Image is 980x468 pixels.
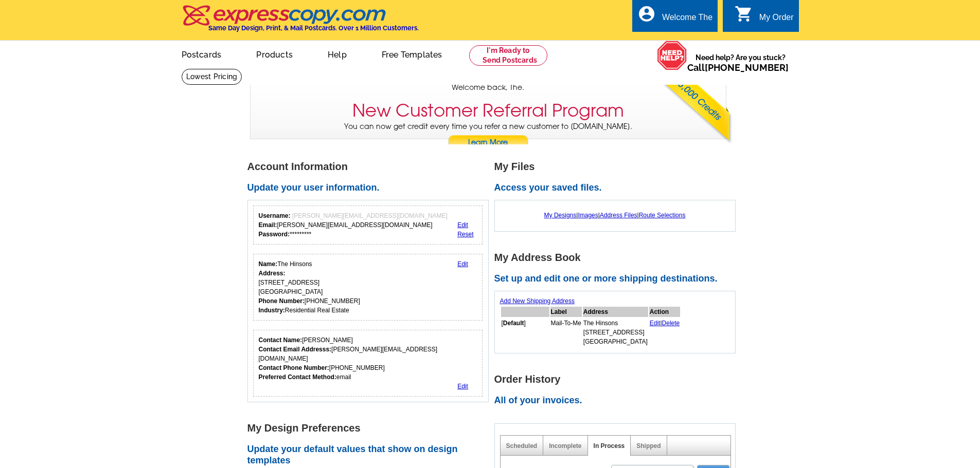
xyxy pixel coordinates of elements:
[311,42,363,66] a: Help
[259,260,278,268] strong: Name:
[259,211,448,239] div: [PERSON_NAME][EMAIL_ADDRESS][DOMAIN_NAME] *********
[457,383,468,390] a: Edit
[494,182,741,194] h2: Access your saved files.
[182,12,419,32] a: Same Day Design, Print, & Mail Postcards. Over 1 Million Customers.
[259,212,291,219] strong: Username:
[687,62,789,73] span: Call
[448,135,529,151] a: Learn More
[452,82,524,93] span: Welcome back, The.
[501,318,549,347] td: [ ]
[759,13,794,27] div: My Order
[583,318,648,347] td: The Hinsons [STREET_ADDRESS] [GEOGRAPHIC_DATA]
[735,5,753,23] i: shopping_cart
[259,270,286,277] strong: Address:
[735,11,794,24] a: shopping_cart My Order
[247,423,494,434] h1: My Design Preferences
[259,335,477,382] div: [PERSON_NAME] [PERSON_NAME][EMAIL_ADDRESS][DOMAIN_NAME] [PHONE_NUMBER] email
[549,442,581,450] a: Incomplete
[259,297,305,305] strong: Phone Number:
[662,13,712,27] div: Welcome The
[500,205,730,225] div: | | |
[705,62,789,73] a: [PHONE_NUMBER]
[259,346,332,353] strong: Contact Email Addresss:
[494,395,741,406] h2: All of your invoices.
[457,221,468,229] a: Edit
[208,24,419,32] h4: Same Day Design, Print, & Mail Postcards. Over 1 Million Customers.
[500,297,575,305] a: Add New Shipping Address
[639,212,686,219] a: Route Selections
[550,318,582,347] td: Mail-To-Me
[594,442,625,450] a: In Process
[494,161,741,172] h1: My Files
[259,221,277,229] strong: Email:
[240,42,309,66] a: Products
[662,320,680,327] a: Delete
[253,205,483,245] div: Your login information.
[544,212,577,219] a: My Designs
[650,320,661,327] a: Edit
[247,182,494,194] h2: Update your user information.
[253,254,483,321] div: Your personal details.
[292,212,448,219] span: [PERSON_NAME][EMAIL_ADDRESS][DOMAIN_NAME]
[600,212,637,219] a: Address Files
[457,231,473,238] a: Reset
[583,307,648,317] th: Address
[503,320,524,327] b: Default
[657,41,687,70] img: help
[637,5,656,23] i: account_circle
[636,442,661,450] a: Shipped
[259,336,302,344] strong: Contact Name:
[259,231,290,238] strong: Password:
[259,364,329,371] strong: Contact Phone Number:
[259,373,336,381] strong: Preferred Contact Method:
[457,260,468,268] a: Edit
[550,307,582,317] th: Label
[165,42,238,66] a: Postcards
[251,121,726,151] p: You can now get credit every time you refer a new customer to [DOMAIN_NAME].
[494,273,741,285] h2: Set up and edit one or more shipping destinations.
[352,100,624,121] h3: New Customer Referral Program
[247,161,494,172] h1: Account Information
[494,374,741,385] h1: Order History
[649,318,681,347] td: |
[253,330,483,397] div: Who should we contact regarding order issues?
[687,52,794,73] span: Need help? Are you stuck?
[247,444,494,466] h2: Update your default values that show on design templates
[259,259,360,315] div: The Hinsons [STREET_ADDRESS] [GEOGRAPHIC_DATA] [PHONE_NUMBER] Residential Real Estate
[649,307,681,317] th: Action
[365,42,459,66] a: Free Templates
[578,212,598,219] a: Images
[259,307,285,314] strong: Industry:
[506,442,538,450] a: Scheduled
[494,252,741,263] h1: My Address Book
